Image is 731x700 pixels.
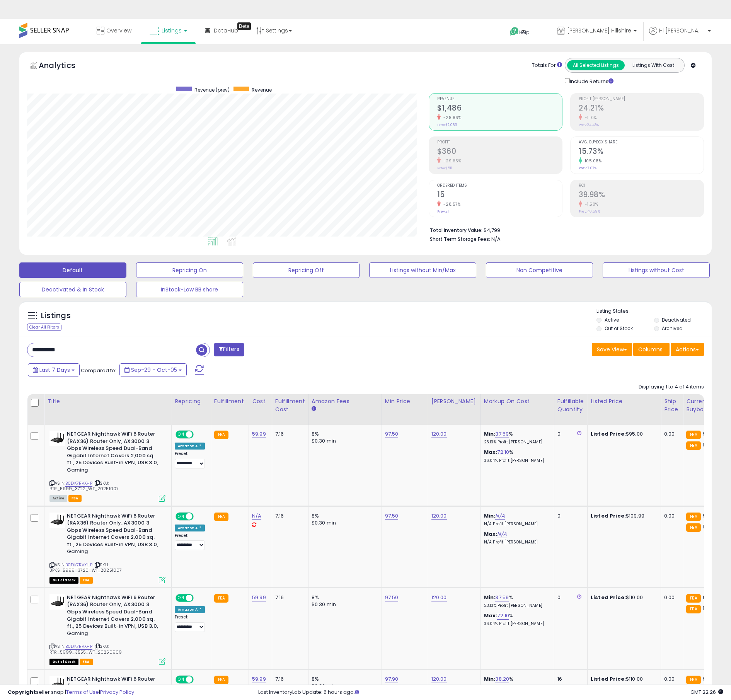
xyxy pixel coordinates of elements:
[193,594,205,601] span: OFF
[49,594,165,664] div: ASIN:
[312,676,376,683] div: 8%
[664,431,677,438] div: 0.00
[579,140,704,145] span: Avg. Buybox Share
[437,123,457,127] small: Prev: $2,089
[49,676,65,691] img: 31MBRz2zM2L._SL40_.jpg
[437,166,452,170] small: Prev: $511
[591,430,626,438] b: Listed Price:
[175,615,205,632] div: Preset:
[49,495,67,502] span: All listings currently available for purchase on Amazon
[91,19,137,42] a: Overview
[437,209,449,214] small: Prev: 21
[193,676,205,683] span: OFF
[484,439,548,445] p: 23.13% Profit [PERSON_NAME]
[567,60,625,70] button: All Selected Listings
[312,519,376,526] div: $0.30 min
[437,147,562,157] h2: $360
[484,449,548,463] div: %
[252,675,266,683] a: 59.99
[484,397,551,405] div: Markup on Cost
[8,689,134,696] div: seller snap | |
[253,262,360,278] button: Repricing Off
[491,235,501,243] span: N/A
[49,562,122,573] span: | SKU: 3PKS_5999_3720_WT_20251007
[703,605,717,612] span: 112.09
[579,209,600,214] small: Prev: 40.59%
[703,430,709,438] span: 93
[686,441,700,450] small: FBA
[385,430,399,438] a: 97.50
[686,397,726,414] div: Current Buybox Price
[582,158,602,164] small: 105.08%
[441,201,461,207] small: -28.57%
[579,104,704,114] h2: 24.21%
[591,512,626,519] b: Listed Price:
[430,227,482,233] b: Total Inventory Value:
[214,676,228,684] small: FBA
[633,343,670,356] button: Columns
[119,363,187,376] button: Sep-29 - Oct-05
[484,612,548,627] div: %
[605,325,633,332] label: Out of Stock
[8,688,36,696] strong: Copyright
[39,60,90,73] h5: Analytics
[484,612,498,619] b: Max:
[39,366,70,374] span: Last 7 Days
[41,310,71,321] h5: Listings
[664,676,677,683] div: 0.00
[579,166,596,170] small: Prev: 7.67%
[49,431,165,501] div: ASIN:
[312,601,376,608] div: $0.30 min
[431,397,477,405] div: [PERSON_NAME]
[659,27,705,34] span: Hi [PERSON_NAME]
[495,594,509,601] a: 37.59
[214,343,244,356] button: Filters
[65,643,92,650] a: B0DK7RVXHP
[49,594,65,610] img: 31MBRz2zM2L._SL40_.jpg
[275,676,302,683] div: 7.16
[437,104,562,114] h2: $1,486
[605,317,619,323] label: Active
[275,513,302,519] div: 7.16
[582,201,598,207] small: -1.50%
[430,225,698,234] li: $4,799
[484,603,548,608] p: 23.13% Profit [PERSON_NAME]
[193,513,205,519] span: OFF
[484,430,496,438] b: Min:
[175,525,205,531] div: Amazon AI *
[671,343,704,356] button: Actions
[437,140,562,145] span: Profit
[431,512,447,520] a: 120.00
[312,438,376,445] div: $0.30 min
[312,594,376,601] div: 8%
[214,513,228,521] small: FBA
[176,513,186,519] span: ON
[49,659,78,665] span: All listings that are currently out of stock and unavailable for purchase on Amazon
[664,513,677,519] div: 0.00
[497,612,509,620] a: 72.10
[592,343,632,356] button: Save View
[579,184,704,188] span: ROI
[67,594,161,639] b: NETGEAR Nighthawk WiFi 6 Router (RAX36) Router Only, AX3000 3 Gbps Wireless Speed Dual-Band Gigab...
[131,366,177,374] span: Sep-29 - Oct-05
[703,523,717,530] span: 112.09
[67,513,161,557] b: NETGEAR Nighthawk WiFi 6 Router (RAX36) Router Only, AX3000 3 Gbps Wireless Speed Dual-Band Gigab...
[441,158,462,164] small: -29.65%
[664,594,677,601] div: 0.00
[430,236,490,242] b: Short Term Storage Fees:
[214,27,238,34] span: DataHub
[591,594,655,601] div: $110.00
[65,480,92,487] a: B0DK7RVXHP
[484,521,548,527] p: N/A Profit [PERSON_NAME]
[67,431,161,475] b: NETGEAR Nighthawk WiFi 6 Router (RAX36) Router Only, AX3000 3 Gbps Wireless Speed Dual-Band Gigab...
[437,184,562,188] span: Ordered Items
[136,262,243,278] button: Repricing On
[385,675,399,683] a: 97.90
[144,19,193,42] a: Listings
[484,676,548,690] div: %
[252,397,269,405] div: Cost
[100,688,134,696] a: Privacy Policy
[497,448,509,456] a: 72.10
[199,19,244,42] a: DataHub
[703,675,709,683] span: 93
